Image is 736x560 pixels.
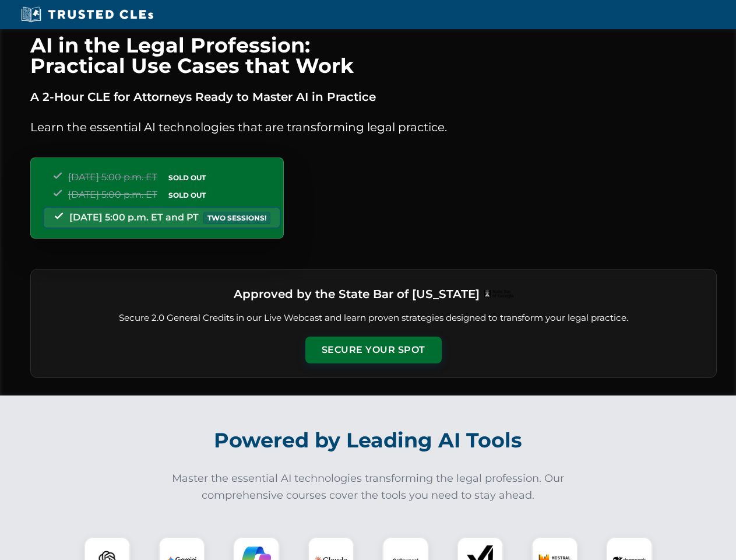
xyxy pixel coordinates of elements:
[234,283,480,304] h3: Approved by the State Bar of [US_STATE]
[45,311,702,325] p: Secure 2.0 General Credits in our Live Webcast and learn proven strategies designed to transform ...
[164,189,210,201] span: SOLD OUT
[68,171,157,183] span: [DATE] 5:00 p.m. ET
[164,171,210,184] span: SOLD OUT
[68,189,157,200] span: [DATE] 5:00 p.m. ET
[305,337,442,363] button: Secure Your Spot
[164,470,572,504] p: Master the essential AI technologies transforming the legal profession. Our comprehensive courses...
[30,87,717,106] p: A 2-Hour CLE for Attorneys Ready to Master AI in Practice
[45,420,691,461] h2: Powered by Leading AI Tools
[17,6,157,23] img: Trusted CLEs
[484,290,513,298] img: Logo
[30,118,717,136] p: Learn the essential AI technologies that are transforming legal practice.
[30,35,717,76] h1: AI in the Legal Profession: Practical Use Cases that Work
